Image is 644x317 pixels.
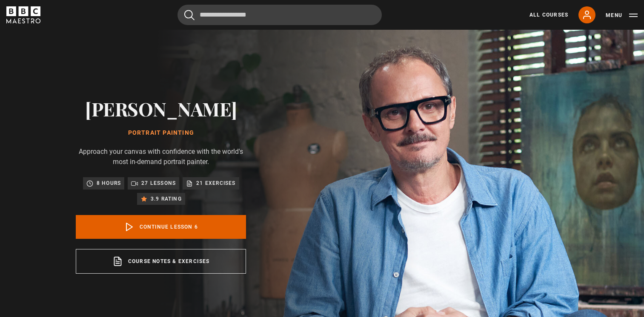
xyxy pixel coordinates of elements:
[6,6,40,23] svg: BBC Maestro
[177,5,382,25] input: Search
[76,98,246,119] h2: [PERSON_NAME]
[76,130,246,136] h1: Portrait Painting
[141,179,176,187] p: 27 lessons
[606,11,638,20] button: Toggle navigation
[530,11,568,19] a: All Courses
[196,179,235,187] p: 21 exercises
[76,147,246,167] p: Approach your canvas with confidence with the world's most in-demand portrait painter.
[151,195,182,203] p: 3.9 rating
[76,215,246,239] a: Continue lesson 6
[76,249,246,274] a: Course notes & exercises
[184,10,195,20] button: Submit the search query
[97,179,121,187] p: 8 hours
